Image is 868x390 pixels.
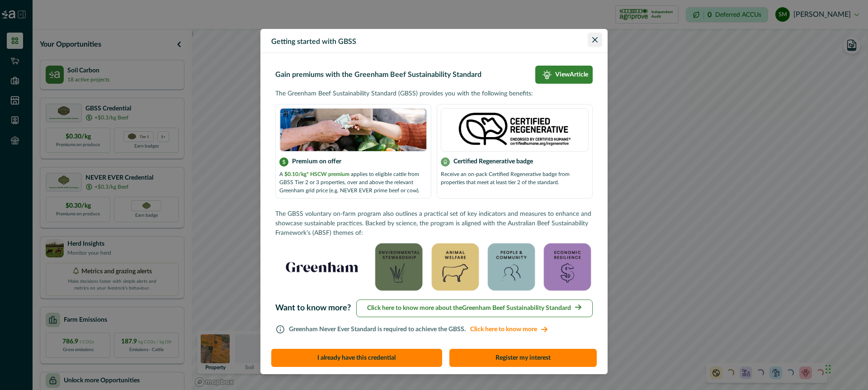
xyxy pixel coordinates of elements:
a: light-bulb-iconViewArticle [535,66,593,84]
img: certification logo [279,108,427,152]
p: The GBSS voluntary on-farm program also outlines a practical set of key indicators and measures t... [275,209,593,238]
p: Certified Regenerative badge [453,157,533,166]
img: certification logo [441,108,589,152]
button: Register my interest [449,349,597,367]
span: Click here to know more [466,325,552,334]
div: Drag [826,356,831,383]
img: light-bulb-icon [542,70,552,79]
p: View Article [555,71,588,79]
img: /assets/environmental_stewardship-d6b81da3.png-logo [374,242,425,292]
p: A applies to eligible cattle from GBSS Tier 2 or 3 properties, over and above the relevant Greenh... [279,170,427,195]
iframe: Chat Widget [823,347,868,390]
p: Gain premiums with the Greenham Beef Sustainability Standard [275,69,481,80]
p: Greenham Never Ever Standard is required to achieve the GBSS. [289,325,552,334]
img: /assets/economic_resilience-d5ae8c91.png-logo [542,242,593,292]
p: Want to know more? [275,302,351,314]
p: Click here to know more about the Greenham Beef Sustainability Standard [367,304,571,313]
header: Getting started with GBSS [260,29,608,53]
img: /assets/HWG_Master_Logo-eb685858.png-logo [277,242,367,292]
button: Click here to know more about theGreenham Beef Sustainability Standard [356,300,593,317]
p: Premium on offer [292,157,341,166]
img: /assets/greenham_animal_welfare-621d022c.png-logo [430,242,481,292]
span: $0.10/kg* HSCW premium [284,171,349,177]
button: I already have this credential [271,349,442,367]
img: /assets/people_community-cc46ee1c.png-logo [486,242,537,292]
p: The Greenham Beef Sustainability Standard (GBSS) provides you with the following benefits: [275,89,593,99]
p: Receive an on-pack Certified Regenerative badge from properties that meet at least tier 2 of the ... [441,170,589,186]
button: Close [588,33,602,47]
